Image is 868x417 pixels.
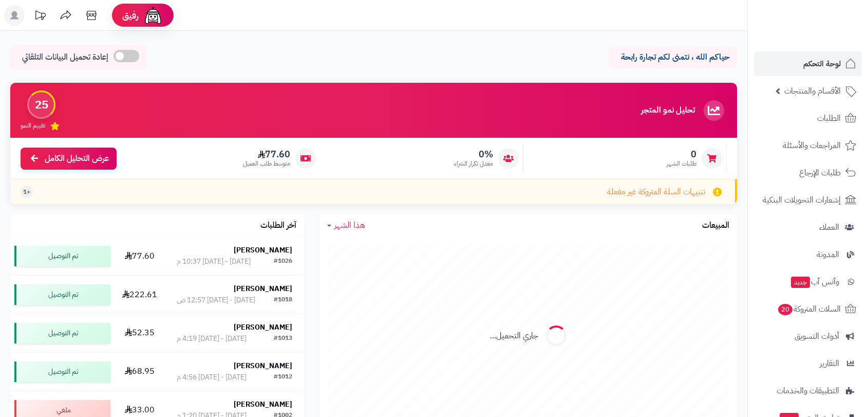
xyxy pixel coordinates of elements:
span: تقييم النمو [21,121,45,130]
div: تم التوصيل [14,246,110,266]
strong: [PERSON_NAME] [234,245,292,256]
span: معدل تكرار الشراء [454,159,493,168]
span: 20 [778,304,792,315]
span: التقارير [820,356,839,371]
span: عرض التحليل الكامل [45,153,109,165]
div: #1013 [274,334,292,344]
a: التطبيقات والخدمات [754,378,862,403]
div: #1012 [274,372,292,383]
a: المراجعات والأسئلة [754,133,862,158]
a: هذا الشهر [327,220,365,231]
h3: آخر الطلبات [260,221,296,230]
span: 77.60 [243,149,290,160]
div: [DATE] - [DATE] 4:56 م [177,372,247,383]
span: العملاء [819,220,839,234]
span: 0% [454,149,493,160]
span: تنبيهات السلة المتروكة غير مفعلة [607,186,705,198]
td: 222.61 [115,276,164,314]
div: [DATE] - [DATE] 12:57 ص [177,295,255,305]
a: عرض التحليل الكامل [21,148,117,170]
span: التطبيقات والخدمات [777,384,839,398]
span: طلبات الشهر [667,159,696,168]
span: الأقسام والمنتجات [784,84,841,98]
span: طلبات الإرجاع [799,166,841,180]
p: حياكم الله ، نتمنى لكم تجارة رابحة [616,51,729,63]
a: طلبات الإرجاع [754,160,862,185]
div: جاري التحميل... [490,330,538,342]
div: [DATE] - [DATE] 4:19 م [177,334,247,344]
span: متوسط طلب العميل [243,159,290,168]
span: السلات المتروكة [777,302,841,316]
span: رفيق [122,9,139,22]
div: تم التوصيل [14,323,110,343]
span: المدونة [817,247,839,262]
div: [DATE] - [DATE] 10:37 م [177,257,251,267]
span: أدوات التسويق [795,329,839,343]
a: أدوات التسويق [754,324,862,349]
td: 77.60 [115,237,164,275]
span: المراجعات والأسئلة [783,138,841,153]
strong: [PERSON_NAME] [234,283,292,294]
img: ai-face.png [143,5,163,26]
div: تم التوصيل [14,361,110,382]
div: تم التوصيل [14,284,110,305]
a: وآتس آبجديد [754,269,862,294]
a: تحديثات المنصة [27,5,53,28]
a: المدونة [754,242,862,267]
a: إشعارات التحويلات البنكية [754,188,862,212]
strong: [PERSON_NAME] [234,399,292,410]
h3: تحليل نمو المتجر [641,106,695,115]
div: #1018 [274,295,292,305]
h3: المبيعات [702,221,729,230]
span: +1 [23,188,30,196]
img: logo-2.png [798,29,858,50]
span: وآتس آب [790,275,839,289]
span: 0 [667,149,696,160]
span: هذا الشهر [334,219,365,231]
a: العملاء [754,215,862,240]
td: 52.35 [115,314,164,352]
span: الطلبات [817,111,841,125]
span: جديد [791,277,810,288]
a: السلات المتروكة20 [754,297,862,321]
strong: [PERSON_NAME] [234,360,292,371]
a: الطلبات [754,106,862,131]
span: إشعارات التحويلات البنكية [763,193,841,207]
a: لوحة التحكم [754,51,862,76]
td: 68.95 [115,353,164,391]
span: لوحة التحكم [803,57,841,71]
strong: [PERSON_NAME] [234,322,292,333]
a: التقارير [754,351,862,376]
span: إعادة تحميل البيانات التلقائي [22,51,108,63]
div: #1026 [274,257,292,267]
